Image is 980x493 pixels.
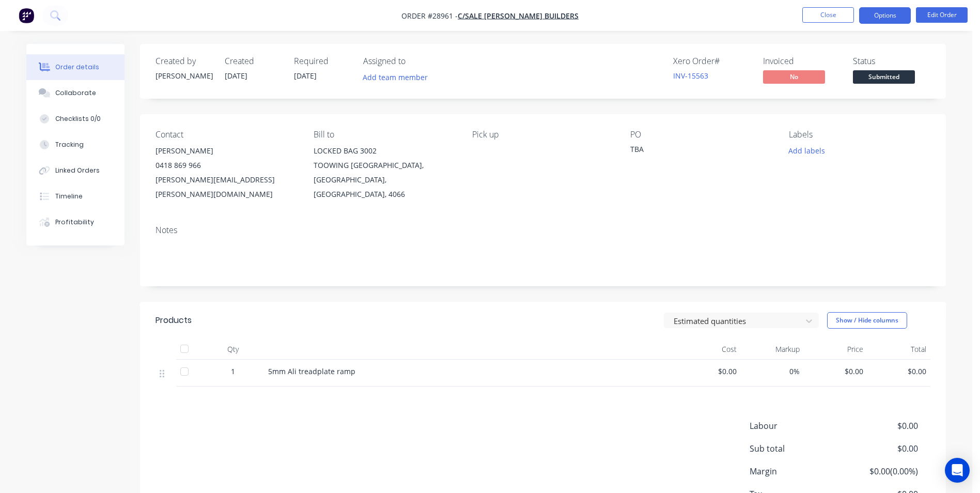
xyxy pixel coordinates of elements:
div: Cost [677,339,741,360]
button: Close [802,7,854,23]
span: No [763,70,825,83]
button: Tracking [26,132,125,158]
span: Sub total [750,442,842,455]
button: Add team member [363,70,433,84]
button: Add team member [357,70,433,84]
div: [PERSON_NAME] [155,70,212,81]
span: Labour [750,420,842,432]
div: Qty [202,339,264,360]
div: Products [155,314,192,327]
button: Linked Orders [26,158,125,183]
div: Bill to [314,130,455,140]
span: 0% [745,366,800,377]
img: Factory [19,8,34,23]
div: [PERSON_NAME]0418 869 966[PERSON_NAME][EMAIL_ADDRESS][PERSON_NAME][DOMAIN_NAME] [155,144,297,202]
div: Order details [55,63,99,72]
div: TOOWING [GEOGRAPHIC_DATA], [GEOGRAPHIC_DATA], [GEOGRAPHIC_DATA], 4066 [314,158,455,202]
div: Pick up [472,130,614,140]
button: Submitted [853,70,915,86]
div: Status [853,56,930,66]
div: 0418 869 966 [155,158,297,173]
div: [PERSON_NAME] [155,144,297,158]
div: Labels [789,130,930,140]
a: C/SALE [PERSON_NAME] BUILDERS [458,11,579,21]
button: Edit Order [916,7,968,23]
div: Required [294,56,351,66]
div: TBA [630,144,759,158]
button: Collaborate [26,80,125,106]
div: Collaborate [55,88,96,98]
span: 5mm Ali treadplate ramp [268,366,355,376]
div: Markup [741,339,804,360]
span: $0.00 [842,442,918,455]
span: $0.00 [808,366,863,377]
div: Price [804,339,867,360]
div: Tracking [55,140,84,149]
button: Timeline [26,183,125,209]
div: LOCKED BAG 3002 [314,144,455,158]
span: $0.00 ( 0.00 %) [842,465,918,477]
div: Xero Order # [673,56,751,66]
span: $0.00 [872,366,927,377]
div: Invoiced [763,56,841,66]
div: PO [630,130,772,140]
span: Margin [750,465,842,477]
div: Linked Orders [55,166,100,175]
span: 1 [231,366,235,377]
button: Options [859,7,911,24]
button: Order details [26,54,125,80]
div: LOCKED BAG 3002TOOWING [GEOGRAPHIC_DATA], [GEOGRAPHIC_DATA], [GEOGRAPHIC_DATA], 4066 [314,144,455,202]
span: $0.00 [681,366,737,377]
div: Profitability [55,218,94,227]
div: Open Intercom Messenger [945,458,970,483]
button: Add labels [783,144,830,158]
div: [PERSON_NAME][EMAIL_ADDRESS][PERSON_NAME][DOMAIN_NAME] [155,173,297,202]
span: Order #28961 - [401,11,458,21]
div: Contact [155,130,297,140]
span: Submitted [853,70,915,83]
button: Show / Hide columns [827,312,907,329]
div: Created [225,56,282,66]
button: Checklists 0/0 [26,106,125,132]
span: $0.00 [842,420,918,432]
div: Timeline [55,192,83,201]
div: Notes [155,225,930,235]
div: Total [867,339,931,360]
div: Created by [155,56,212,66]
span: [DATE] [225,71,247,81]
a: INV-15563 [673,71,708,81]
div: Assigned to [363,56,466,66]
button: Profitability [26,209,125,235]
div: Checklists 0/0 [55,114,101,124]
span: [DATE] [294,71,317,81]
